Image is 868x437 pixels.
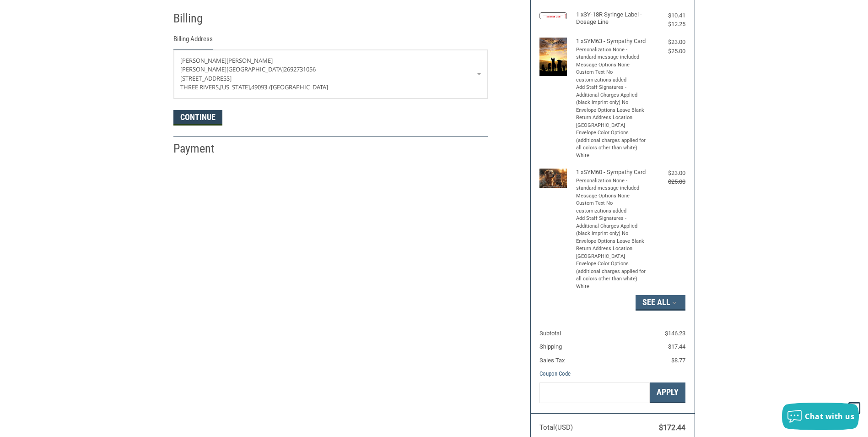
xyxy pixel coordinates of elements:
[173,110,222,126] button: Continue
[220,83,251,91] span: [US_STATE],
[180,83,220,91] span: Three rivers,
[180,56,226,65] span: [PERSON_NAME]
[665,330,685,337] span: $146.23
[539,423,573,432] span: Total (USD)
[576,38,647,45] h4: 1 x SYM63 - Sympathy Card
[173,34,213,49] legend: Billing Address
[649,169,685,178] div: $23.00
[668,343,685,350] span: $17.44
[271,83,328,91] span: [GEOGRAPHIC_DATA]
[180,74,232,82] span: [STREET_ADDRESS]
[576,84,647,107] li: Add Staff Signatures - Additional Charges Applied (black imprint only) No
[576,11,647,26] h4: 1 x SY-18R Syringe Label - Dosage Line
[650,382,685,403] button: Apply
[174,50,487,98] a: Enter or select a different address
[659,423,685,432] span: $172.44
[576,245,647,260] li: Return Address Location [GEOGRAPHIC_DATA]
[226,56,273,65] span: [PERSON_NAME]
[539,370,571,377] a: Coupon Code
[805,411,854,421] span: Chat with us
[576,192,647,200] li: Message Options None
[649,47,685,56] div: $25.00
[576,69,647,84] li: Custom Text No customizations added
[576,169,647,176] h4: 1 x SYM60 - Sympathy Card
[576,114,647,129] li: Return Address Location [GEOGRAPHIC_DATA]
[539,330,561,337] span: Subtotal
[649,38,685,47] div: $23.00
[576,238,647,246] li: Envelope Options Leave Blank
[576,46,647,61] li: Personalization None - standard message included
[636,295,685,311] button: See All
[782,403,859,430] button: Chat with us
[649,20,685,29] div: $12.25
[180,65,284,73] span: [PERSON_NAME][GEOGRAPHIC_DATA]
[284,65,316,73] span: 2692731056
[649,177,685,186] div: $25.00
[576,215,647,238] li: Add Staff Signatures - Additional Charges Applied (black imprint only) No
[649,11,685,20] div: $10.41
[539,382,650,403] input: Gift Certificate or Coupon Code
[173,11,227,26] h2: Billing
[576,107,647,115] li: Envelope Options Leave Blank
[251,83,271,91] span: 49093 /
[576,61,647,69] li: Message Options None
[539,343,562,350] span: Shipping
[576,129,647,159] li: Envelope Color Options (additional charges applied for all colors other than white) White
[576,260,647,290] li: Envelope Color Options (additional charges applied for all colors other than white) White
[539,357,565,364] span: Sales Tax
[671,357,685,364] span: $8.77
[576,200,647,215] li: Custom Text No customizations added
[576,177,647,192] li: Personalization None - standard message included
[173,141,227,156] h2: Payment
